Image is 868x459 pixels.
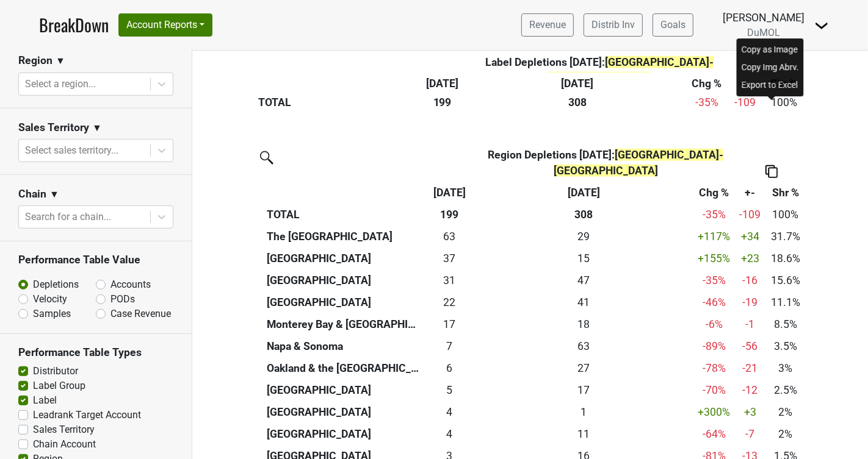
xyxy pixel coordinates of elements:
[685,91,729,113] td: -35 %
[729,73,762,94] th: +-: activate to sort column ascending
[426,382,472,398] div: 5
[426,360,472,376] div: 6
[764,291,806,313] td: 11.1%
[423,313,476,335] td: 17
[264,423,424,445] th: [GEOGRAPHIC_DATA]
[747,27,780,38] span: DuMOL
[33,393,57,408] label: Label
[92,121,102,135] span: ▼
[476,423,692,445] th: 11.000
[264,269,424,291] th: [GEOGRAPHIC_DATA]
[426,338,472,354] div: 7
[423,204,476,226] th: 199
[469,91,685,113] th: 308
[469,51,729,88] th: Label Depletions [DATE] :
[739,41,801,59] div: Copy as Image
[33,292,67,307] label: Velocity
[264,291,424,313] th: [GEOGRAPHIC_DATA]
[423,226,476,247] td: 63
[729,91,762,113] td: -109
[476,401,692,423] th: 1.000
[692,357,736,379] td: -78 %
[264,204,424,226] th: TOTAL
[18,188,46,201] h3: Chain
[426,404,472,420] div: 4
[426,229,472,244] div: 63
[56,54,65,68] span: ▼
[423,335,476,357] td: 7
[264,401,424,423] th: [GEOGRAPHIC_DATA]
[476,291,692,313] th: 41.000
[256,73,415,94] th: &nbsp;: activate to sort column ascending
[264,226,424,247] th: The [GEOGRAPHIC_DATA]
[423,423,476,445] td: 4
[426,251,472,266] div: 37
[692,313,736,335] td: -6 %
[264,313,424,335] th: Monterey Bay & [GEOGRAPHIC_DATA][PERSON_NAME]
[33,408,141,422] label: Leadrank Target Account
[264,247,424,269] th: [GEOGRAPHIC_DATA]
[476,182,692,204] th: Aug '24: activate to sort column ascending
[692,182,736,204] th: Chg %: activate to sort column ascending
[476,247,692,269] th: 14.500
[521,13,574,37] a: Revenue
[118,13,212,37] button: Account Reports
[479,426,689,442] div: 11
[264,335,424,357] th: Napa & Sonoma
[692,269,736,291] td: -35 %
[739,426,762,442] div: -7
[18,54,52,67] h3: Region
[479,404,689,420] div: 1
[554,149,724,177] span: [GEOGRAPHIC_DATA]-[GEOGRAPHIC_DATA]
[764,204,806,226] td: 100%
[739,316,762,332] div: -1
[476,379,692,401] th: 16.833
[256,147,275,166] img: filter
[739,251,762,266] div: +23
[479,360,689,376] div: 27
[256,91,415,113] th: TOTAL
[479,316,689,332] div: 18
[739,59,801,76] div: Copy Img Abrv.
[739,382,762,398] div: -12
[110,277,151,292] label: Accounts
[692,379,736,401] td: -70 %
[765,165,778,178] img: Copy to clipboard
[476,204,692,226] th: 308
[764,269,806,291] td: 15.6%
[476,226,692,247] th: 29.000
[426,272,472,288] div: 31
[33,437,96,452] label: Chain Account
[264,182,424,204] th: &nbsp;: activate to sort column ascending
[653,13,693,37] a: Goals
[692,423,736,445] td: -64 %
[762,91,806,113] td: 100%
[110,307,171,321] label: Case Revenue
[264,357,424,379] th: Oakland & the [GEOGRAPHIC_DATA]
[256,144,264,182] th: &nbsp;: activate to sort column ascending
[110,292,135,307] label: PODs
[739,229,762,244] div: +34
[703,208,726,221] span: -35%
[476,335,692,357] th: 62.999
[692,401,736,423] td: +300 %
[479,229,689,244] div: 29
[764,401,806,423] td: 2%
[479,251,689,266] div: 15
[739,404,762,420] div: +3
[469,73,685,94] th: Aug '24: activate to sort column ascending
[692,226,736,247] td: +117 %
[739,272,762,288] div: -16
[736,182,764,204] th: +-: activate to sort column ascending
[692,247,736,269] td: +155 %
[33,277,79,292] label: Depletions
[415,91,469,113] th: 199
[39,12,109,38] a: BreakDown
[739,294,762,310] div: -19
[33,364,78,379] label: Distributor
[415,73,469,94] th: Aug '25: activate to sort column ascending
[479,272,689,288] div: 47
[764,226,806,247] td: 31.7%
[740,208,761,221] span: -109
[18,346,173,359] h3: Performance Table Types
